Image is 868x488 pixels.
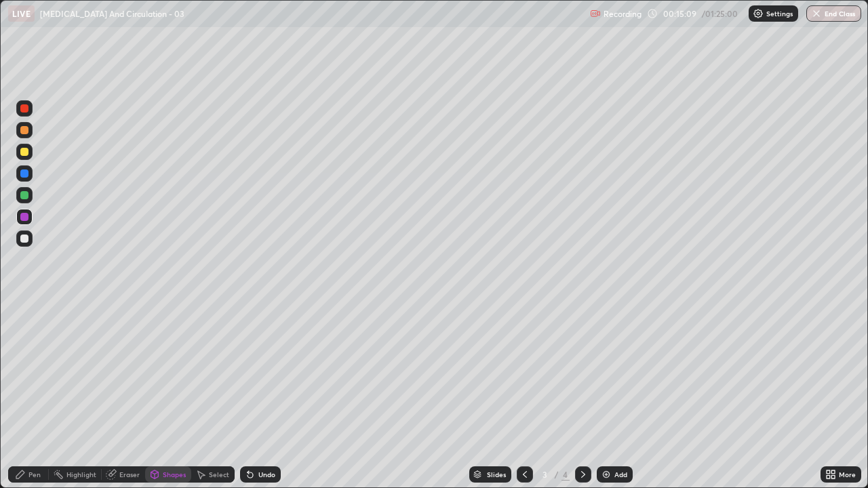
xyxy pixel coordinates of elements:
div: Select [209,471,229,478]
div: 3 [538,470,552,479]
p: Recording [604,9,642,19]
div: Add [614,471,627,478]
div: Slides [487,471,506,478]
div: Eraser [119,471,140,478]
div: More [839,471,856,478]
p: [MEDICAL_DATA] And Circulation - 03 [40,8,184,19]
p: LIVE [12,8,31,19]
img: end-class-cross [811,8,822,19]
div: Highlight [66,471,96,478]
div: / [555,470,559,479]
img: add-slide-button [601,469,612,480]
div: 4 [561,468,570,481]
button: End Class [806,5,861,22]
img: class-settings-icons [753,8,764,19]
img: recording.375f2c34.svg [590,8,601,19]
div: Pen [28,471,41,478]
div: Undo [258,471,275,478]
p: Settings [766,10,793,17]
div: Shapes [163,471,186,478]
